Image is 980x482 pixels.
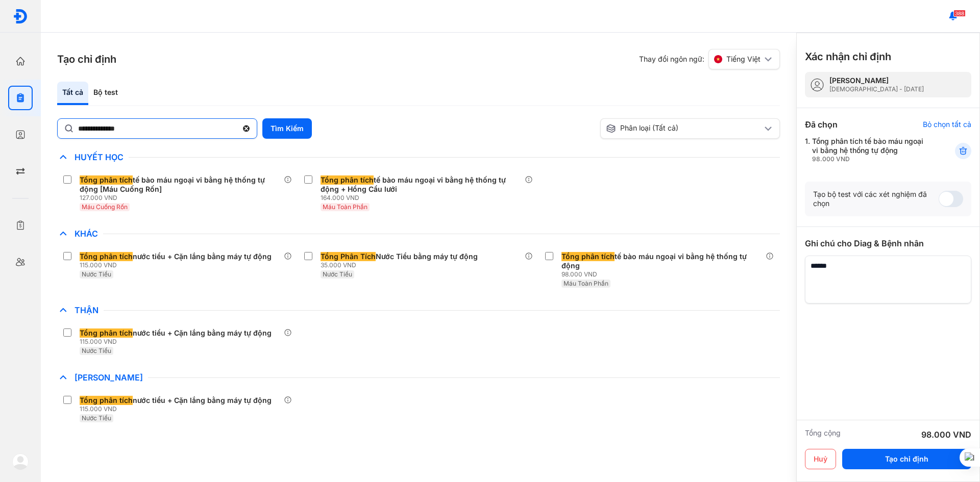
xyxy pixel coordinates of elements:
div: Ghi chú cho Diag & Bệnh nhân [805,237,971,249]
div: Bộ test [88,82,123,105]
h3: Xác nhận chỉ định [805,49,891,64]
span: Nước Tiểu [323,270,352,278]
div: 35.000 VND [321,261,482,269]
div: nước tiểu + Cặn lắng bằng máy tự động [80,328,272,338]
span: Khác [69,229,103,239]
span: Tổng phân tích [80,328,133,338]
div: Đã chọn [805,118,838,131]
span: Tổng phân tích [80,396,133,405]
div: 115.000 VND [80,261,276,269]
div: tế bào máu ngoại vi bằng hệ thống tự động [Máu Cuống Rốn] [80,175,280,194]
div: Bỏ chọn tất cả [923,120,971,129]
span: Nước Tiểu [82,347,111,354]
span: Máu Cuống Rốn [82,203,128,211]
div: Nước Tiểu bằng máy tự động [321,252,478,261]
div: 115.000 VND [80,338,276,346]
div: Phân loại (Tất cả) [606,123,762,134]
div: Tất cả [57,82,88,105]
div: Tạo bộ test với các xét nghiệm đã chọn [813,190,939,208]
img: logo [12,453,29,470]
div: 98.000 VND [812,155,930,163]
div: Thay đổi ngôn ngữ: [639,49,780,69]
div: 98.000 VND [561,270,766,278]
div: 127.000 VND [80,194,284,202]
span: 388 [953,10,966,17]
button: Tạo chỉ định [842,449,971,469]
span: Tiếng Việt [726,55,761,64]
span: Tổng phân tích [321,175,374,185]
div: Tổng phân tích tế bào máu ngoại vi bằng hệ thống tự động [812,137,930,163]
div: tế bào máu ngoại vi bằng hệ thống tự động [561,252,762,270]
span: Huyết Học [69,152,129,162]
img: logo [13,9,28,24]
div: 115.000 VND [80,405,276,413]
div: [DEMOGRAPHIC_DATA] - [DATE] [829,85,924,93]
h3: Tạo chỉ định [57,52,116,66]
div: 164.000 VND [321,194,525,202]
span: Máu Toàn Phần [563,280,608,287]
span: [PERSON_NAME] [69,372,148,383]
span: Máu Toàn Phần [323,203,367,211]
button: Huỷ [805,449,836,469]
div: tế bào máu ngoại vi bằng hệ thống tự động + Hồng Cầu lưới [321,175,521,194]
div: nước tiểu + Cặn lắng bằng máy tự động [80,252,272,261]
div: [PERSON_NAME] [829,76,924,85]
span: Thận [69,305,104,315]
span: Tổng Phân Tích [321,252,376,261]
span: Nước Tiểu [82,414,111,422]
span: Tổng phân tích [561,252,615,261]
div: nước tiểu + Cặn lắng bằng máy tự động [80,396,272,405]
div: 98.000 VND [921,428,971,441]
span: Nước Tiểu [82,270,111,278]
span: Tổng phân tích [80,175,133,185]
div: 1. [805,137,930,163]
span: Tổng phân tích [80,252,133,261]
button: Tìm Kiếm [262,118,312,139]
div: Tổng cộng [805,428,841,441]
